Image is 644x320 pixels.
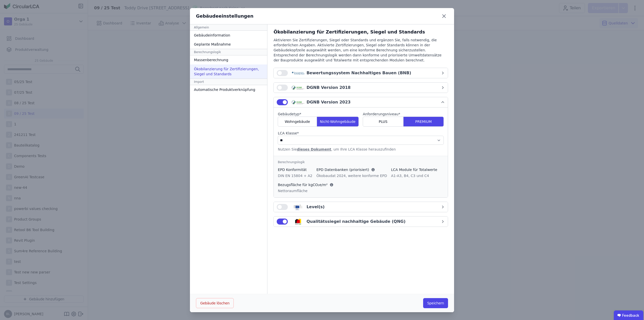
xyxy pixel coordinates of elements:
[190,24,267,31] div: Allgemein
[273,28,448,35] div: Ökobilanzierung für Zertifizierungen, Siegel und Standards
[278,188,334,193] div: Nettoraumfläche
[190,55,267,64] div: Massenberechnung
[190,49,267,55] div: Berechnungslogik
[316,173,387,178] div: Ökobaudat 2024, weitere konforme EPD
[391,173,437,178] div: A1-A3, B4, C3 und C4
[306,70,411,76] div: Bewertungssystem Nachhaltiges Bauen (BNB)
[274,83,448,93] button: DGNB Version 2018
[306,219,406,225] div: Qualitätssiegel nachhaltige Gebäude (QNG)
[278,173,312,178] div: DIN EN 15804 + A2
[306,85,350,91] div: DGNB Version 2018
[278,147,444,152] div: Nutzen Sie , um Ihre LCA Klasse herauszufinden
[190,40,267,49] div: Geplante Maßnahme
[292,99,304,105] img: dgnb_logo-x_03lAI3.svg
[278,167,312,172] div: EPD Konformität
[190,31,267,40] div: Gebäudeinformation
[278,160,444,164] div: Berechnungslogik
[273,38,448,68] div: Aktivieren Sie Zertifizierungen, Siegel oder Standards und ergänzen Sie, falls notwendig, die erf...
[379,119,388,124] span: PLUS
[278,131,444,136] label: audits.requiredField
[292,70,304,76] img: bnb_logo-CNxcAojW.svg
[190,79,267,85] div: Import
[306,99,350,105] div: DGNB Version 2023
[190,64,267,79] div: Ökobilanzierung für Zertifizierungen, Siegel und Standards
[415,119,432,124] span: PREMIUM
[285,119,310,124] span: Wohngebäude
[292,204,304,210] img: levels_logo-Bv5juQb_.svg
[292,219,304,225] img: qng_logo-BKTGsvz4.svg
[196,298,234,308] button: Gebäude löschen
[320,119,356,124] span: Nicht-Wohngebäude
[278,112,359,117] label: audits.requiredField
[363,112,444,117] label: audits.requiredField
[316,167,369,172] span: EPD Datenbanken (priorisiert)
[274,202,448,212] button: Level(s)
[278,182,334,187] div: Bezugsfläche für kgCO₂e/m²
[306,204,325,210] div: Level(s)
[274,68,448,78] button: Bewertungssystem Nachhaltiges Bauen (BNB)
[196,13,254,20] div: Gebäudeeinstellungen
[391,167,437,172] div: LCA Module für Totalwerte
[274,97,448,108] button: DGNB Version 2023
[423,298,448,308] button: Speichern
[274,217,448,227] button: Qualitätssiegel nachhaltige Gebäude (QNG)
[292,85,304,91] img: dgnb_logo-x_03lAI3.svg
[297,147,331,151] a: dieses Dokument
[190,85,267,94] div: Automatische Produktverknüpfung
